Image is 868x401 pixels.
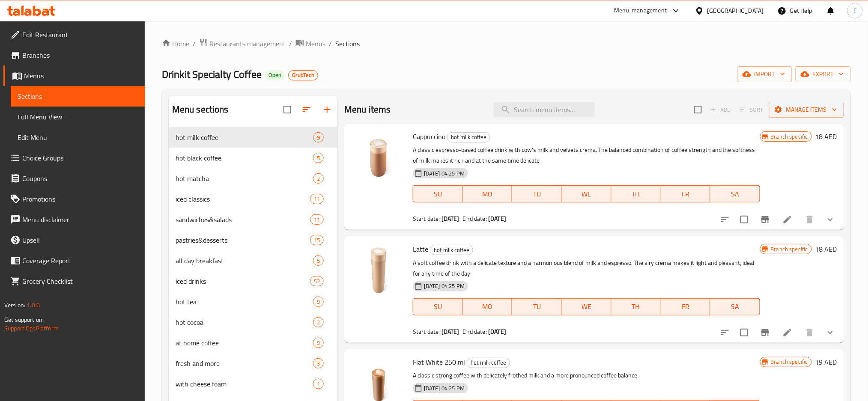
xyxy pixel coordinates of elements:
[295,38,325,49] a: Menus
[209,39,286,49] span: Restaurants management
[310,277,323,285] span: 52
[734,103,769,116] span: Select section first
[413,213,440,224] span: Start date:
[162,65,262,84] span: Drinkit Specialty Coffee
[176,255,313,266] span: all day breakfast
[169,353,337,374] div: fresh and more3
[782,214,793,225] a: Edit menu item
[22,214,138,225] span: Menu disclaimer
[3,230,145,250] a: Upsell
[265,70,285,80] div: Open
[169,271,337,291] div: iced drinks52
[313,153,324,163] div: items
[707,103,734,116] span: Add item
[715,209,735,230] button: sort-choices
[611,185,661,202] button: TH
[707,6,764,15] div: [GEOGRAPHIC_DATA]
[313,134,323,142] span: 9
[494,102,595,117] input: search
[176,214,310,225] span: sandwiches&salads
[815,131,837,143] h6: 18 AED
[313,298,323,306] span: 9
[3,148,145,168] a: Choice Groups
[169,209,337,230] div: sandwiches&salads11
[11,127,145,148] a: Edit Menu
[22,255,138,266] span: Coverage Report
[176,317,313,327] div: hot cocoa
[820,322,841,343] button: show more
[413,356,465,368] span: Flat White 250 ml
[3,65,145,86] a: Menus
[313,297,324,307] div: items
[3,209,145,230] a: Menu disclaimer
[755,322,776,343] button: Branch-specific-item
[463,326,487,337] span: End date:
[767,358,811,366] span: Branch specific
[413,370,760,381] p: A classic strong coffee with delicately frothed milk and a more pronounced coffee balance
[176,276,310,286] span: iced drinks
[162,38,851,49] nav: breadcrumb
[22,194,138,204] span: Promotions
[3,250,145,271] a: Coverage Report
[176,358,313,368] span: fresh and more
[447,132,490,142] span: hot milk coffee
[18,91,138,101] span: Sections
[466,300,509,313] span: MO
[565,300,608,313] span: WE
[24,71,138,81] span: Menus
[463,298,513,315] button: MO
[413,258,760,279] p: A soft coffee drink with a delicate texture and a harmonious blend of milk and espresso. The airy...
[176,132,313,143] div: hot milk coffee
[176,194,310,204] div: iced classics
[744,69,785,80] span: import
[169,127,337,148] div: hot milk coffee9
[799,209,820,230] button: delete
[3,24,145,45] a: Edit Restaurant
[463,213,487,224] span: End date:
[176,235,310,245] div: pastries&desserts
[815,356,837,368] h6: 19 AED
[313,154,323,162] span: 5
[769,102,844,118] button: Manage items
[344,103,391,116] h2: Menu items
[767,245,811,253] span: Branch specific
[199,38,286,49] a: Restaurants management
[441,326,459,337] b: [DATE]
[565,188,608,200] span: WE
[313,380,323,388] span: 1
[335,39,360,49] span: Sections
[3,189,145,209] a: Promotions
[176,173,313,184] span: hot matcha
[313,132,324,143] div: items
[755,209,776,230] button: Branch-specific-item
[413,185,463,202] button: SU
[615,300,658,313] span: TH
[169,124,337,398] nav: Menu sections
[310,194,324,204] div: items
[313,173,324,184] div: items
[767,133,811,141] span: Branch specific
[3,271,145,291] a: Grocery Checklist
[22,235,138,245] span: Upsell
[289,71,318,79] span: GrubTech
[488,326,506,337] b: [DATE]
[329,39,332,49] li: /
[516,300,558,313] span: TU
[169,312,337,333] div: hot cocoa2
[4,314,44,325] span: Get support on:
[176,379,313,389] div: with cheese foam
[176,153,313,163] span: hot black coffee
[714,188,757,200] span: SA
[421,282,468,290] span: [DATE] 04:25 PM
[18,132,138,143] span: Edit Menu
[313,175,323,183] span: 2
[193,39,196,49] li: /
[815,243,837,255] h6: 18 AED
[512,185,562,202] button: TU
[661,185,710,202] button: FR
[313,379,324,389] div: items
[467,358,510,368] span: hot milk coffee
[310,235,324,245] div: items
[313,318,323,327] span: 2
